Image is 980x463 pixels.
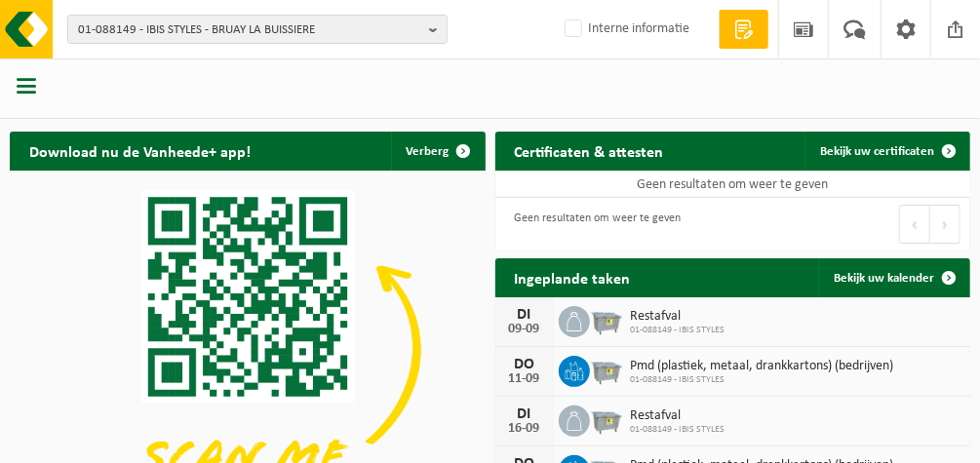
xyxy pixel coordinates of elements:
div: Geen resultaten om weer te geven [505,203,682,246]
button: Next [930,205,960,244]
span: Restafval [631,309,725,325]
span: 01-088149 - IBIS STYLES [631,374,894,386]
span: 01-088149 - IBIS STYLES [631,325,725,336]
button: Verberg [391,132,484,171]
h2: Ingeplande taken [495,258,650,296]
span: Bekijk uw certificaten [820,145,934,158]
div: DI [505,406,544,422]
span: Restafval [631,408,725,424]
span: 01-088149 - IBIS STYLES [631,424,725,436]
span: Verberg [407,145,450,158]
button: Previous [899,205,930,244]
span: Bekijk uw kalender [834,272,934,285]
span: 01-088149 - IBIS STYLES - BRUAY LA BUISSIERE [78,16,421,45]
span: Pmd (plastiek, metaal, drankkartons) (bedrijven) [631,359,894,374]
img: WB-2500-GAL-GY-01 [590,353,623,386]
a: Bekijk uw certificaten [804,132,968,171]
img: WB-2500-GAL-GY-01 [590,403,623,436]
a: Bekijk uw kalender [818,258,968,297]
img: WB-2500-GAL-GY-01 [590,303,623,336]
div: 11-09 [505,372,544,386]
h2: Download nu de Vanheede+ app! [10,132,270,170]
div: 09-09 [505,323,544,336]
button: 01-088149 - IBIS STYLES - BRUAY LA BUISSIERE [67,15,448,44]
div: 16-09 [505,422,544,436]
div: DO [505,357,544,372]
div: DI [505,307,544,323]
td: Geen resultaten om weer te geven [495,171,971,198]
label: Interne informatie [561,15,689,44]
h2: Certificaten & attesten [495,132,684,170]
